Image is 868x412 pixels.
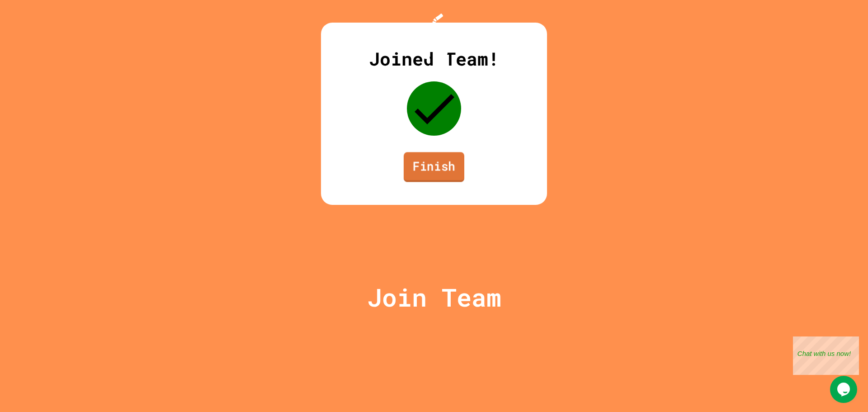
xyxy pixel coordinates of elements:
p: Join Team [367,279,501,316]
img: Logo.svg [416,14,452,59]
a: Finish [404,152,464,182]
iframe: chat widget [830,376,859,403]
iframe: chat widget [793,336,859,375]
